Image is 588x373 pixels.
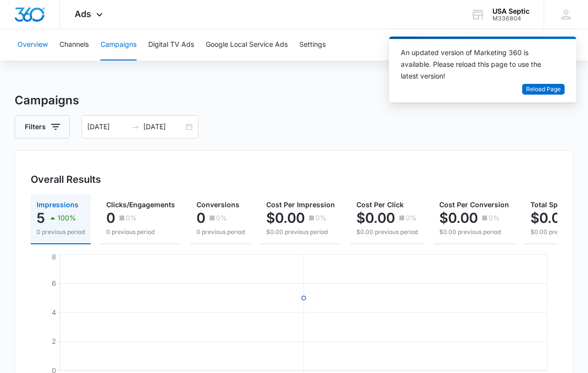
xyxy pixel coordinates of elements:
span: to [132,123,139,131]
button: Overview [18,29,48,60]
span: Impressions [37,200,78,209]
p: $0.00 [356,210,395,226]
p: $0.00 previous period [356,228,418,236]
button: Google Local Service Ads [206,29,288,60]
p: 0 [196,210,205,226]
button: Channels [59,29,89,60]
p: $0.00 [266,210,305,226]
div: An updated version of Marketing 360 is available. Please reload this page to use the latest version! [401,47,553,82]
p: 0% [406,215,417,221]
button: Settings [299,29,326,60]
p: 0% [315,215,327,221]
p: 0 [106,210,115,226]
p: 0 previous period [106,228,175,236]
input: Start date [87,121,128,132]
span: Cost Per Conversion [439,200,509,209]
div: account name [492,7,529,15]
p: $0.00 previous period [266,228,335,236]
h3: Campaigns [15,92,573,109]
button: Digital TV Ads [148,29,194,60]
span: Cost Per Impression [266,200,335,209]
p: 100% [58,215,76,221]
p: 0% [489,215,500,221]
button: Filters [15,115,70,138]
p: 0 previous period [37,228,85,236]
p: 5 [37,210,45,226]
tspan: 2 [52,337,56,345]
div: account id [492,15,529,22]
span: Reload Page [526,85,561,94]
button: Campaigns [100,29,137,60]
tspan: 6 [52,279,56,287]
h3: Overall Results [31,172,101,187]
input: End date [143,121,184,132]
span: Ads [75,9,91,19]
button: Reload Page [522,84,565,95]
tspan: 4 [52,308,56,316]
p: $0.00 [439,210,478,226]
p: $0.00 previous period [439,228,509,236]
p: 0% [126,215,137,221]
span: Total Spend [530,200,570,209]
span: Clicks/Engagements [106,200,175,209]
tspan: 8 [52,253,56,261]
p: 0 previous period [196,228,245,236]
p: $0.00 [530,210,569,226]
p: 0% [216,215,227,221]
span: swap-right [132,123,139,131]
span: Cost Per Click [356,200,404,209]
span: Conversions [196,200,239,209]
